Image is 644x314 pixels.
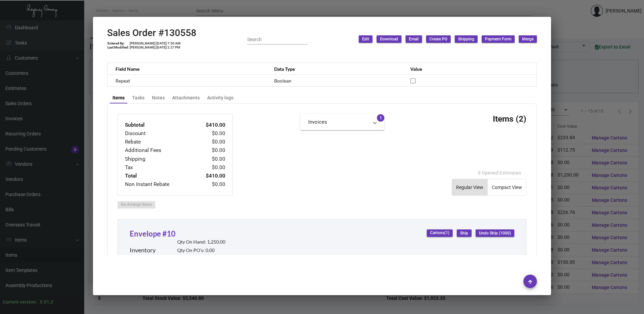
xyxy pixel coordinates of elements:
[3,299,37,306] div: Current version:
[194,155,226,163] td: $0.00
[194,172,226,180] td: $410.00
[473,167,526,179] button: 8 Opened Estimates
[409,36,419,42] span: Email
[121,202,152,207] span: Re-Arrange Items
[107,27,196,39] h2: Sales Order #130558
[488,179,526,195] button: Compact View
[362,36,369,42] span: Edit
[430,230,449,236] span: Cartons
[452,179,487,195] button: Regular View
[479,230,511,236] span: Undo Ship (1000)
[308,118,368,126] mat-panel-title: Invoices
[129,45,181,50] td: [PERSON_NAME] [DATE] 2:27 PM
[194,180,226,189] td: $0.00
[406,35,422,43] button: Email
[130,247,156,254] h2: Inventory
[460,230,468,236] span: Ship
[112,94,125,101] div: Items
[107,45,129,50] td: Last Modified:
[152,94,165,101] div: Notes
[426,35,451,43] button: Create PO
[457,229,472,237] button: Ship
[172,94,200,101] div: Attachments
[125,180,194,189] td: Non Instant Rebate
[194,121,226,129] td: $410.00
[493,114,526,124] h3: Items (2)
[476,229,514,237] button: Undo Ship (1000)
[194,138,226,146] td: $0.00
[444,231,449,235] span: (1)
[177,239,227,245] h2: Qty On Hand: 1,250.00
[458,36,474,42] span: Shipping
[116,78,130,84] span: Repeat
[194,146,226,155] td: $0.00
[132,94,144,101] div: Tasks
[125,163,194,172] td: Tax
[485,36,511,42] span: Payment Form
[129,41,181,45] td: [PERSON_NAME] [DATE] 7:50 AM
[107,41,129,45] td: Entered By:
[125,146,194,155] td: Additional Fees
[194,129,226,138] td: $0.00
[429,36,447,42] span: Create PO
[377,35,401,43] button: Download
[455,35,478,43] button: Shipping
[40,299,53,306] div: 0.51.2
[118,201,155,209] button: Re-Arrange Items
[125,172,194,180] td: Total
[404,63,537,75] th: Value
[107,63,268,75] th: Field Name
[125,121,194,129] td: Subtotal
[380,36,398,42] span: Download
[125,155,194,163] td: Shipping
[130,229,175,238] a: Envelope #10
[519,35,537,43] button: Merge
[125,129,194,138] td: Discount
[359,35,373,43] button: Edit
[300,114,384,130] mat-expansion-panel-header: Invoices
[194,163,226,172] td: $0.00
[177,248,227,253] h2: Qty On PO’s: 0.00
[274,78,291,84] span: Boolean
[427,229,453,237] button: Cartons(1)
[478,170,521,176] span: 8 Opened Estimates
[125,138,194,146] td: Rebate
[207,94,233,101] div: Activity logs
[267,63,403,75] th: Data Type
[522,36,534,42] span: Merge
[482,35,515,43] button: Payment Form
